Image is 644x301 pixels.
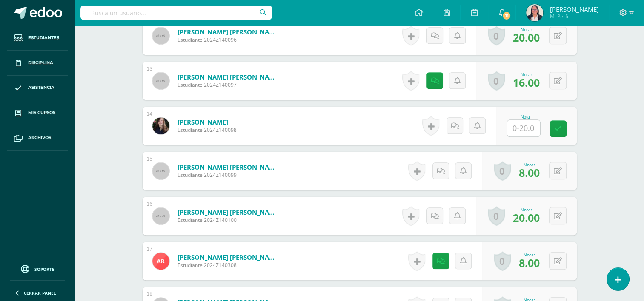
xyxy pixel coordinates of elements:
a: Archivos [7,125,68,150]
div: Nota: [519,252,540,258]
span: Estudiante 2024Z140098 [177,126,237,133]
a: [PERSON_NAME] [177,118,237,126]
a: Soporte [10,263,65,274]
div: Nota: [513,207,540,213]
span: Estudiante 2024Z140097 [177,81,280,88]
a: 0 [494,251,511,271]
img: 0def0e3c1ba97265b89f60813d6e5d3a.png [152,117,169,134]
a: Mis cursos [7,100,68,125]
span: Mis cursos [28,109,55,116]
img: 574b1d17f96b15b40b404c5a41603441.png [526,4,543,21]
input: 0-20.0 [507,120,540,136]
img: 5ec70aa99b55e924e563ebceba0e45e6.png [152,253,169,270]
a: 0 [488,71,505,91]
a: Asistencia [7,76,68,101]
img: 45x45 [152,27,169,44]
a: [PERSON_NAME] [PERSON_NAME] [177,208,280,216]
a: 0 [494,161,511,181]
a: 0 [488,206,505,226]
span: [PERSON_NAME] [550,5,598,14]
a: [PERSON_NAME] [PERSON_NAME] [177,253,280,261]
img: 45x45 [152,207,169,224]
span: Archivos [28,134,51,141]
div: Nota: [513,71,540,77]
a: [PERSON_NAME] [PERSON_NAME] [177,28,280,36]
span: 16.00 [513,75,540,90]
span: Estudiante 2024Z140096 [177,36,280,43]
span: 11 [502,11,511,20]
a: [PERSON_NAME] [PERSON_NAME] [177,73,280,81]
span: Estudiante 2024Z140099 [177,171,280,179]
div: Nota: [519,162,540,168]
span: Estudiante 2024Z140308 [177,261,280,269]
a: Estudiantes [7,26,68,51]
span: Estudiante 2024Z140100 [177,216,280,224]
input: Busca un usuario... [80,6,272,20]
div: Nota: [513,26,540,32]
span: 20.00 [513,210,540,225]
a: Disciplina [7,51,68,76]
span: Disciplina [28,60,53,66]
div: Nota [507,115,544,119]
span: Estudiantes [28,34,59,41]
span: Soporte [34,266,54,272]
a: [PERSON_NAME] [PERSON_NAME] [177,163,280,171]
a: 0 [488,26,505,45]
span: 8.00 [519,256,540,270]
span: Cerrar panel [24,290,56,296]
span: Asistencia [28,84,54,91]
span: Mi Perfil [550,13,598,20]
img: 45x45 [152,162,169,179]
img: 45x45 [152,72,169,89]
span: 20.00 [513,30,540,45]
span: 8.00 [519,165,540,180]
